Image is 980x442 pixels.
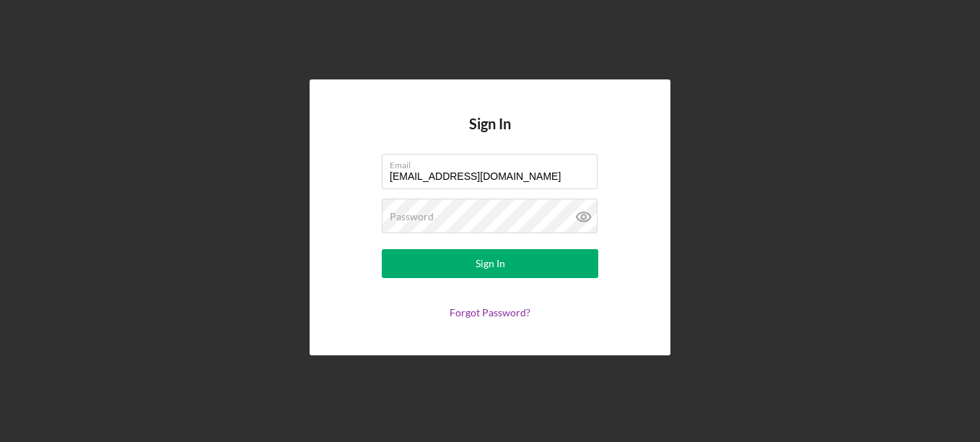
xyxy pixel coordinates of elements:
a: Forgot Password? [450,306,530,318]
div: Sign In [476,249,505,278]
label: Password [390,211,434,222]
label: Email [390,155,598,170]
h4: Sign In [469,116,511,154]
button: Sign In [382,249,598,278]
